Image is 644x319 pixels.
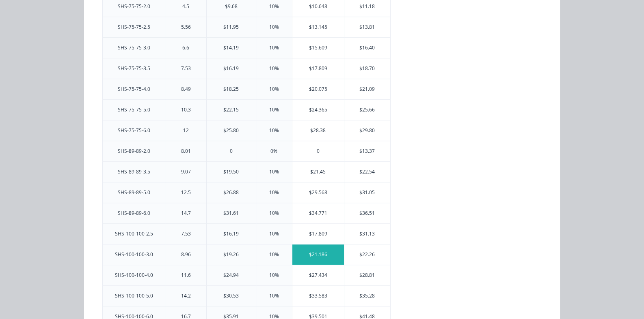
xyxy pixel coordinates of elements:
div: $22.15 [223,106,239,113]
div: 10% [269,251,279,258]
div: SHS-100-100-5.0 [115,292,153,300]
div: 11.6 [181,272,191,279]
div: $16.19 [223,65,239,72]
div: SHS-75-75-2.0 [118,3,150,10]
div: $21.186 [292,244,344,265]
div: $16.19 [223,230,239,238]
div: 10% [269,292,279,300]
div: SHS-75-75-3.0 [118,44,150,51]
div: $25.66 [344,100,390,120]
div: SHS-89-89-6.0 [118,210,150,217]
div: $36.51 [344,203,390,223]
div: $17.809 [292,224,344,244]
div: 14.7 [181,210,191,217]
div: SHS-100-100-3.0 [115,251,153,258]
div: 0 [292,141,344,161]
div: $31.13 [344,224,390,244]
div: 10% [269,230,279,238]
div: $28.81 [344,265,390,285]
div: $9.68 [225,3,238,10]
div: SHS-75-75-4.0 [118,86,150,93]
div: 7.53 [181,65,191,72]
div: 8.49 [181,86,191,93]
div: $35.28 [344,286,390,306]
div: $33.583 [292,286,344,306]
div: $28.38 [292,120,344,141]
div: SHS-89-89-5.0 [118,189,150,196]
div: $26.88 [223,189,239,196]
div: $22.54 [344,162,390,182]
div: 4.5 [182,3,189,10]
div: SHS-75-75-6.0 [118,127,150,134]
div: 8.96 [181,251,191,258]
div: 10% [269,189,279,196]
div: 14.2 [181,292,191,300]
div: 7.53 [181,230,191,238]
div: $16.40 [344,38,390,58]
div: $17.809 [292,58,344,79]
div: 10% [269,65,279,72]
div: $22.26 [344,244,390,265]
div: SHS-75-75-5.0 [118,106,150,113]
div: SHS-89-89-2.0 [118,148,150,155]
div: 10% [269,127,279,134]
div: $13.81 [344,17,390,37]
div: $21.09 [344,79,390,99]
div: $24.365 [292,100,344,120]
div: $30.53 [223,292,239,300]
div: $13.37 [344,141,390,161]
div: 10% [269,168,279,176]
div: 12 [183,127,189,134]
div: SHS-100-100-4.0 [115,272,153,279]
div: SHS-75-75-2.5 [118,24,150,31]
div: 10% [269,44,279,51]
div: $14.19 [223,44,239,51]
div: $29.80 [344,120,390,141]
div: $19.26 [223,251,239,258]
div: $31.05 [344,182,390,203]
div: 9.07 [181,168,191,176]
div: SHS-75-75-3.5 [118,65,150,72]
div: $15.609 [292,38,344,58]
div: 12.5 [181,189,191,196]
div: 5.56 [181,24,191,31]
div: $25.80 [223,127,239,134]
div: $21.45 [292,162,344,182]
div: 0% [270,148,277,155]
div: 10% [269,86,279,93]
div: $18.25 [223,86,239,93]
div: $18.70 [344,58,390,79]
div: 0 [230,148,233,155]
div: SHS-100-100-2.5 [115,230,153,238]
div: 10% [269,210,279,217]
div: $19.50 [223,168,239,176]
div: 10% [269,272,279,279]
div: 10% [269,106,279,113]
div: 10% [269,3,279,10]
div: $27.434 [292,265,344,285]
div: 8.01 [181,148,191,155]
div: 10.3 [181,106,191,113]
div: $13.145 [292,17,344,37]
div: $20.075 [292,79,344,99]
div: 10% [269,24,279,31]
div: $29.568 [292,182,344,203]
div: $34.771 [292,203,344,223]
div: SHS-89-89-3.5 [118,168,150,176]
div: $31.61 [223,210,239,217]
div: $24.94 [223,272,239,279]
div: 6.6 [182,44,189,51]
div: $11.95 [223,24,239,31]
